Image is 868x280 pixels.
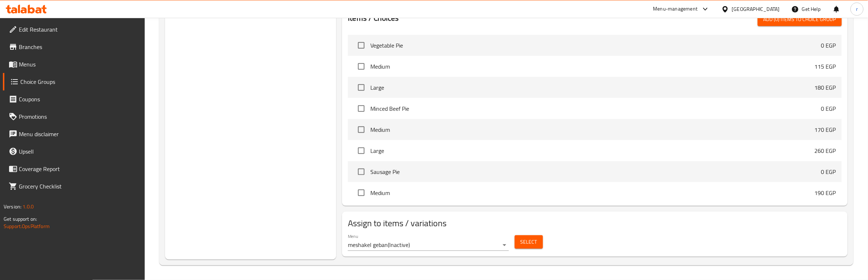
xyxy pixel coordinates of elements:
[3,38,145,56] a: Branches
[3,143,145,160] a: Upsell
[370,83,815,92] span: Large
[3,178,145,195] a: Grocery Checklist
[3,21,145,38] a: Edit Restaurant
[4,214,37,224] span: Get support on:
[815,125,836,134] p: 170 EGP
[19,147,139,156] span: Upsell
[19,182,139,191] span: Grocery Checklist
[732,5,780,13] div: [GEOGRAPHIC_DATA]
[3,73,145,90] a: Choice Groups
[370,62,815,71] span: Medium
[19,42,139,51] span: Branches
[370,188,815,197] span: Medium
[758,13,842,26] button: Add (0) items to choice group
[821,167,836,176] p: 0 EGP
[354,185,369,200] span: Select choice
[815,146,836,155] p: 260 EGP
[354,80,369,95] span: Select choice
[19,95,139,104] span: Coupons
[821,41,836,50] p: 0 EGP
[348,13,399,24] h2: Items / Choices
[348,218,842,229] h2: Assign to items / variations
[815,83,836,92] p: 180 EGP
[515,235,543,249] button: Select
[370,104,821,113] span: Minced Beef Pie
[354,122,369,137] span: Select choice
[19,25,139,34] span: Edit Restaurant
[4,202,21,211] span: Version:
[370,167,821,176] span: Sausage Pie
[354,59,369,74] span: Select choice
[354,38,369,53] span: Select choice
[370,41,821,50] span: Vegetable Pie
[815,62,836,71] p: 115 EGP
[348,239,509,251] div: meshakel geban(Inactive)
[370,146,815,155] span: Large
[653,5,698,13] div: Menu-management
[521,238,537,247] span: Select
[3,125,145,143] a: Menu disclaimer
[348,234,358,238] label: Menu
[22,202,34,211] span: 1.0.0
[815,188,836,197] p: 190 EGP
[3,56,145,73] a: Menus
[354,101,369,116] span: Select choice
[354,143,369,158] span: Select choice
[764,15,836,24] span: Add (0) items to choice group
[19,130,139,138] span: Menu disclaimer
[3,108,145,125] a: Promotions
[370,125,815,134] span: Medium
[3,160,145,178] a: Coverage Report
[20,77,139,86] span: Choice Groups
[19,60,139,69] span: Menus
[19,165,139,173] span: Coverage Report
[4,222,50,231] a: Support.OpsPlatform
[856,5,858,13] span: r
[354,164,369,179] span: Select choice
[3,90,145,108] a: Coupons
[19,112,139,121] span: Promotions
[821,104,836,113] p: 0 EGP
